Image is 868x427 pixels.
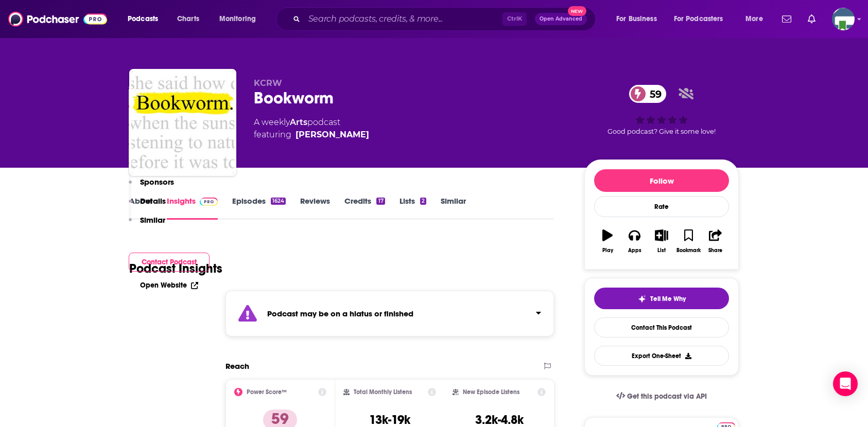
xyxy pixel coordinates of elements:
[540,16,582,22] span: Open Advanced
[267,309,413,318] strong: Podcast may be on a hiatus or finished
[8,9,107,29] img: Podchaser - Follow, Share and Rate Podcasts
[376,198,385,205] div: 17
[219,12,256,26] span: Monitoring
[129,196,166,215] button: Details
[621,223,648,260] button: Apps
[832,8,855,30] button: Show profile menu
[594,317,729,337] a: Contact This Podcast
[602,247,613,254] div: Play
[463,388,519,396] h2: New Episode Listens
[833,371,858,396] div: Open Intercom Messenger
[140,281,198,290] a: Open Website
[650,295,686,303] span: Tell Me Why
[594,169,729,192] button: Follow
[804,10,820,28] a: Show notifications dropdown
[131,71,234,174] img: Bookworm
[170,11,205,27] a: Charts
[212,11,269,27] button: open menu
[420,198,426,205] div: 2
[535,13,587,25] button: Open AdvancedNew
[708,247,722,254] div: Share
[778,10,795,28] a: Show notifications dropdown
[300,196,330,220] a: Reviews
[594,196,729,217] div: Rate
[129,253,210,272] button: Contact Podcast
[616,12,657,26] span: For Business
[225,361,249,371] h2: Reach
[628,247,641,254] div: Apps
[594,288,729,309] button: tell me why sparkleTell Me Why
[638,295,646,303] img: tell me why sparkle
[254,129,369,141] span: featuring
[177,12,199,26] span: Charts
[832,8,855,30] span: Logged in as KCMedia
[120,11,171,27] button: open menu
[675,223,702,260] button: Bookmark
[232,196,286,220] a: Episodes1624
[140,196,166,206] p: Details
[607,128,716,135] span: Good podcast? Give it some love!
[140,215,165,225] p: Similar
[608,384,715,409] a: Get this podcast via API
[400,196,426,220] a: Lists2
[290,117,307,127] a: Arts
[304,11,502,27] input: Search podcasts, credits, & more...
[667,11,738,27] button: open menu
[344,196,385,220] a: Credits17
[676,247,701,254] div: Bookmark
[627,392,707,401] span: Get this podcast via API
[271,198,286,205] div: 1624
[502,12,527,26] span: Ctrl K
[745,12,763,26] span: More
[129,215,165,234] button: Similar
[702,223,729,260] button: Share
[648,223,675,260] button: List
[594,346,729,366] button: Export One-Sheet
[296,129,369,141] a: Michael Silverblatt
[609,11,670,27] button: open menu
[225,291,554,336] section: Click to expand status details
[738,11,776,27] button: open menu
[568,6,586,16] span: New
[128,12,158,26] span: Podcasts
[286,7,605,31] div: Search podcasts, credits, & more...
[441,196,466,220] a: Similar
[657,247,666,254] div: List
[832,8,855,30] img: User Profile
[674,12,723,26] span: For Podcasters
[354,388,412,396] h2: Total Monthly Listens
[629,85,667,103] a: 59
[594,223,621,260] button: Play
[247,388,287,396] h2: Power Score™
[639,85,667,103] span: 59
[584,78,739,142] div: 59Good podcast? Give it some love!
[254,116,369,141] div: A weekly podcast
[254,78,282,88] span: KCRW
